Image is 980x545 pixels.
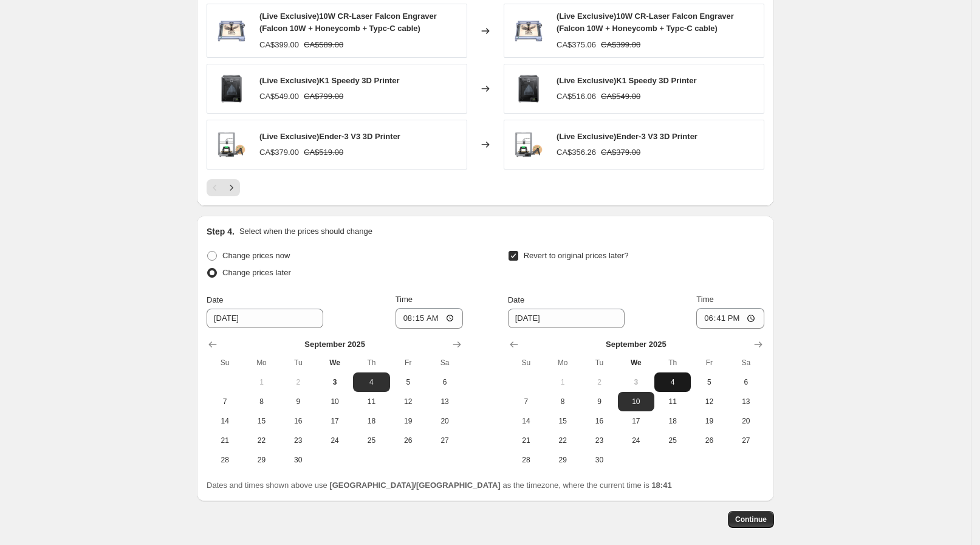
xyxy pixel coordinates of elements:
span: 2 [285,377,312,387]
button: Monday September 15 2025 [243,411,279,431]
img: 10W_Creality_Laser_Falcon_Engraver_80x.png [213,13,250,49]
th: Friday [691,353,727,372]
button: Thursday September 4 2025 [654,372,691,392]
button: Sunday September 7 2025 [508,392,544,411]
span: 23 [586,436,612,445]
span: 20 [733,416,759,426]
th: Wednesday [317,353,353,372]
span: 27 [431,436,458,445]
button: Saturday September 13 2025 [427,392,463,411]
button: Tuesday September 23 2025 [581,431,617,450]
th: Sunday [207,353,243,372]
span: 4 [659,377,686,387]
span: 26 [696,436,722,445]
th: Monday [243,353,279,372]
button: Monday September 29 2025 [544,450,581,470]
button: Tuesday September 23 2025 [280,431,317,450]
button: Monday September 1 2025 [544,372,581,392]
span: 29 [248,455,275,465]
button: Tuesday September 30 2025 [581,450,617,470]
span: 18 [659,416,686,426]
button: Saturday September 6 2025 [427,372,463,392]
button: Saturday September 20 2025 [728,411,764,431]
span: Fr [696,358,722,368]
button: Monday September 8 2025 [243,392,279,411]
strike: CA$399.00 [601,39,640,51]
div: CA$379.00 [259,146,299,159]
button: Wednesday September 10 2025 [618,392,654,411]
span: 14 [211,416,238,426]
button: Monday September 22 2025 [243,431,279,450]
span: 9 [586,397,612,406]
div: CA$516.06 [557,91,596,103]
button: Friday September 26 2025 [390,431,427,450]
span: 5 [395,377,422,387]
button: Show next month, October 2025 [448,336,465,353]
button: Monday September 8 2025 [544,392,581,411]
span: 4 [358,377,385,387]
button: Sunday September 14 2025 [508,411,544,431]
button: Tuesday September 16 2025 [280,411,317,431]
span: 3 [321,377,348,387]
span: 6 [733,377,759,387]
span: 10 [321,397,348,406]
th: Tuesday [280,353,317,372]
button: Monday September 1 2025 [243,372,279,392]
span: 21 [513,436,540,445]
th: Tuesday [581,353,617,372]
button: Show previous month, August 2025 [204,336,221,353]
p: Select when the prices should change [239,225,372,238]
strike: CA$519.00 [304,146,343,159]
span: 27 [733,436,759,445]
span: 13 [733,397,759,406]
button: Thursday September 18 2025 [353,411,389,431]
span: 29 [549,455,576,465]
button: Friday September 19 2025 [691,411,727,431]
button: Saturday September 6 2025 [728,372,764,392]
span: Continue [735,515,767,524]
span: Mo [248,358,275,368]
input: 9/3/2025 [508,309,625,328]
div: CA$356.26 [557,146,596,159]
button: Friday September 5 2025 [390,372,427,392]
strike: CA$799.00 [304,91,343,103]
button: Wednesday September 10 2025 [317,392,353,411]
button: Sunday September 7 2025 [207,392,243,411]
th: Wednesday [618,353,654,372]
button: Saturday September 27 2025 [427,431,463,450]
th: Friday [390,353,427,372]
span: 16 [586,416,612,426]
button: Friday September 12 2025 [691,392,727,411]
span: Sa [733,358,759,368]
img: Ender-3_V3_80x.png [510,126,547,163]
button: Saturday September 27 2025 [728,431,764,450]
input: 12:00 [696,308,764,329]
b: [GEOGRAPHIC_DATA]/[GEOGRAPHIC_DATA] [329,481,500,490]
button: Friday September 26 2025 [691,431,727,450]
button: Saturday September 13 2025 [728,392,764,411]
span: 11 [358,397,385,406]
span: Time [696,295,713,304]
span: 15 [549,416,576,426]
button: Monday September 22 2025 [544,431,581,450]
button: Tuesday September 30 2025 [280,450,317,470]
span: 7 [211,397,238,406]
input: 9/3/2025 [207,309,323,328]
strike: CA$589.00 [304,39,343,51]
span: Th [659,358,686,368]
span: 17 [321,416,348,426]
span: Change prices later [222,268,291,277]
span: 22 [549,436,576,445]
span: (Live Exclusive)K1 Speedy 3D Printer [557,76,696,85]
span: Change prices now [222,251,290,260]
span: 24 [623,436,649,445]
span: 3 [623,377,649,387]
button: Sunday September 28 2025 [508,450,544,470]
span: 25 [358,436,385,445]
button: Thursday September 11 2025 [654,392,691,411]
span: Date [508,295,524,304]
button: Show next month, October 2025 [750,336,767,353]
span: 13 [431,397,458,406]
span: 12 [696,397,722,406]
button: Tuesday September 2 2025 [581,372,617,392]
